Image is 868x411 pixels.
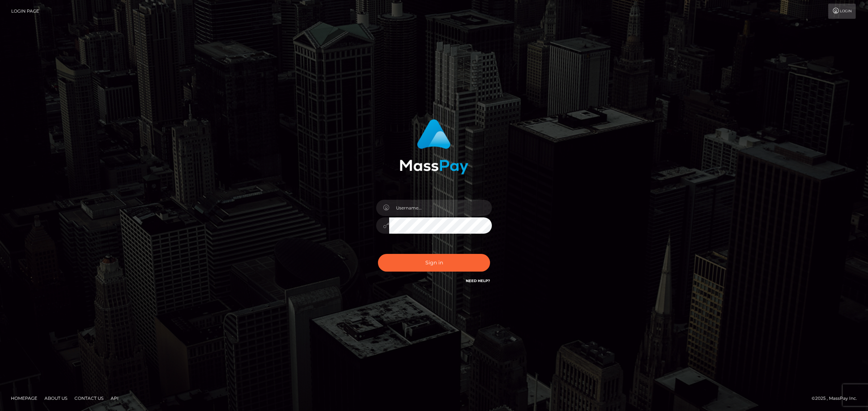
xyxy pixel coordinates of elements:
a: Homepage [8,393,40,404]
a: Login [828,4,856,19]
img: MassPay Login [400,119,468,174]
a: Contact Us [72,393,106,404]
a: Login Page [11,4,39,19]
input: Username... [389,200,492,216]
button: Sign in [378,254,490,272]
div: © 2025 , MassPay Inc. [812,394,863,402]
a: API [108,393,122,404]
a: About Us [42,393,70,404]
a: Need Help? [466,278,490,283]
